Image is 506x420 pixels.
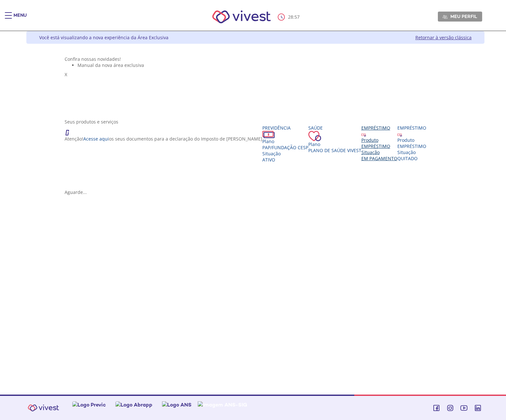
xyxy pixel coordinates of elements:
[438,12,482,21] a: Meu perfil
[308,147,361,153] span: Plano de Saúde VIVEST
[65,56,447,62] div: Confira nossas novidades!
[39,34,168,41] div: Você está visualizando a nova experiência da Área Exclusiva
[262,131,275,138] img: ico_dinheiro.png
[162,401,192,408] img: Logo ANS
[361,125,397,131] div: Empréstimo
[262,157,275,163] span: Ativo
[361,149,397,155] div: Situação
[415,34,472,41] a: Retornar à versão clássica
[294,14,300,20] span: 57
[262,138,308,144] div: Plano
[308,125,361,131] div: Saúde
[72,401,106,408] img: Logo Previc
[115,401,152,408] img: Logo Abrapp
[65,56,447,112] section: <span lang="pt-BR" dir="ltr">Visualizador do Conteúdo da Web</span> 1
[65,119,447,125] div: Seus produtos e serviços
[83,136,109,142] a: Acesse aqui
[278,14,301,21] div: :
[361,125,397,161] a: Empréstimo Produto EMPRÉSTIMO Situação EM PAGAMENTO
[308,141,361,147] div: Plano
[361,132,366,137] img: ico_emprestimo.svg
[262,125,308,163] a: Previdência PlanoPAP/Fundação CESP SituaçãoAtivo
[308,125,361,153] a: Saúde PlanoPlano de Saúde VIVEST
[450,14,477,19] span: Meu perfil
[77,62,144,68] span: Manual da nova área exclusiva
[397,125,426,131] div: Empréstimo
[262,125,308,131] div: Previdência
[397,143,426,149] div: EMPRÉSTIMO
[65,119,447,195] section: <span lang="en" dir="ltr">ProdutosCard</span>
[65,202,447,319] section: <span lang="en" dir="ltr">IFrameProdutos</span>
[22,31,484,395] div: Vivest
[65,202,447,317] iframe: Iframe
[65,125,76,136] img: ico_atencao.png
[397,132,402,137] img: ico_emprestimo.svg
[205,3,278,31] img: Vivest
[288,14,293,20] span: 28
[198,401,247,408] img: Imagem ANS-SIG
[14,12,27,25] div: Menu
[397,149,426,155] div: Situação
[24,401,63,415] img: Vivest
[443,14,447,19] img: Meu perfil
[361,137,397,143] div: Produto
[65,136,262,142] p: Atenção! os seus documentos para a declaração do Imposto de [PERSON_NAME]
[397,137,426,143] div: Produto
[65,189,447,195] div: Aguarde...
[397,155,418,161] span: QUITADO
[361,155,397,161] span: EM PAGAMENTO
[308,131,321,141] img: ico_coracao.png
[65,71,67,78] span: X
[262,151,308,157] div: Situação
[397,125,426,161] a: Empréstimo Produto EMPRÉSTIMO Situação QUITADO
[361,143,397,149] div: EMPRÉSTIMO
[262,144,308,151] span: PAP/Fundação CESP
